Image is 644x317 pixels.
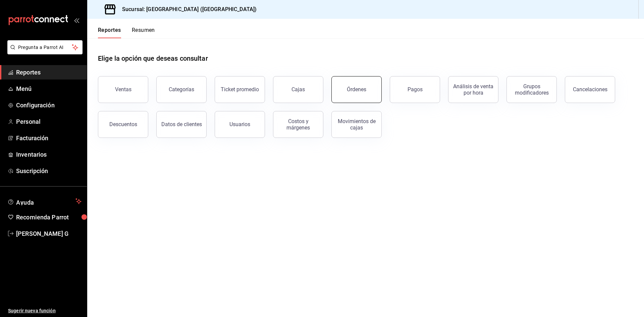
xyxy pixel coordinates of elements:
[215,76,265,103] button: Ticket promedio
[331,111,382,138] button: Movimientos de cajas
[221,86,259,93] div: Ticket promedio
[16,197,73,205] span: Ayuda
[5,49,83,56] a: Pregunta a Parrot AI
[336,118,377,131] div: Movimientos de cajas
[161,121,202,127] div: Datos de clientes
[347,86,366,93] div: Órdenes
[291,86,305,93] div: Cajas
[16,166,82,175] span: Suscripción
[7,40,83,54] button: Pregunta a Parrot AI
[8,307,82,314] span: Sugerir nueva función
[16,68,82,77] span: Reportes
[16,101,82,110] span: Configuración
[98,27,121,38] button: Reportes
[16,229,82,238] span: [PERSON_NAME] G
[16,84,82,93] span: Menú
[331,76,382,103] button: Órdenes
[573,86,607,93] div: Cancelaciones
[215,111,265,138] button: Usuarios
[506,76,557,103] button: Grupos modificadores
[229,121,250,127] div: Usuarios
[16,213,82,222] span: Recomienda Parrot
[16,134,82,143] span: Facturación
[132,27,155,38] button: Resumen
[98,27,155,38] div: navigation tabs
[98,76,148,103] button: Ventas
[156,76,207,103] button: Categorías
[511,83,552,96] div: Grupos modificadores
[448,76,498,103] button: Análisis de venta por hora
[452,83,494,96] div: Análisis de venta por hora
[156,111,207,138] button: Datos de clientes
[169,86,194,93] div: Categorías
[16,150,82,159] span: Inventarios
[16,117,82,126] span: Personal
[565,76,615,103] button: Cancelaciones
[18,44,72,51] span: Pregunta a Parrot AI
[98,111,148,138] button: Descuentos
[74,17,79,23] button: open_drawer_menu
[273,111,323,138] button: Costos y márgenes
[273,76,323,103] button: Cajas
[98,53,208,63] h1: Elige la opción que deseas consultar
[408,86,423,93] div: Pagos
[277,118,319,131] div: Costos y márgenes
[390,76,440,103] button: Pagos
[117,5,257,13] h3: Sucursal: [GEOGRAPHIC_DATA] ([GEOGRAPHIC_DATA])
[109,121,137,127] div: Descuentos
[115,86,131,93] div: Ventas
